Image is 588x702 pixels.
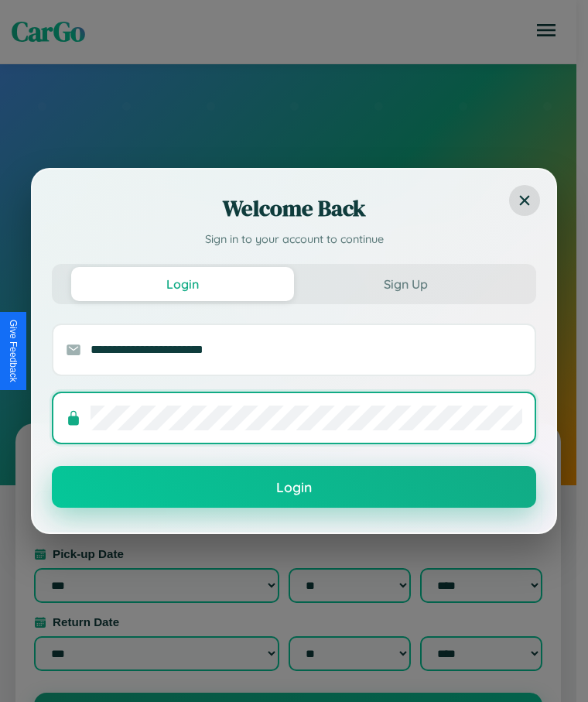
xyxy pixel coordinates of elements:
button: Sign Up [294,267,517,301]
button: Login [52,466,536,508]
div: Give Feedback [8,320,19,382]
button: Login [71,267,294,301]
h2: Welcome Back [52,193,536,224]
p: Sign in to your account to continue [52,231,536,248]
